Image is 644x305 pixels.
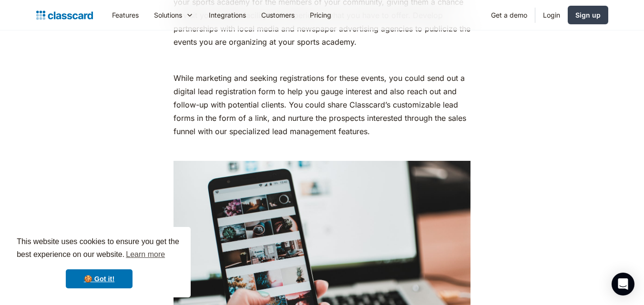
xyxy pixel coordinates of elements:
div: cookieconsent [8,227,191,297]
a: Login [535,4,568,26]
a: Integrations [201,4,254,26]
a: Pricing [302,4,339,26]
a: Sign up [568,6,608,24]
p: While marketing and seeking registrations for these events, you could send out a digital lead reg... [174,71,470,138]
a: home [36,9,93,22]
span: This website uses cookies to ensure you get the best experience on our website. [17,236,182,262]
p: ‍ [174,53,470,67]
a: learn more about cookies [124,247,166,262]
div: Solutions [146,4,201,26]
a: Customers [254,4,302,26]
div: Solutions [154,10,182,20]
div: Sign up [575,10,601,20]
div: Open Intercom Messenger [612,273,634,295]
a: Features [104,4,146,26]
p: ‍ [174,143,470,156]
a: dismiss cookie message [66,269,133,288]
a: Get a demo [483,4,535,26]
